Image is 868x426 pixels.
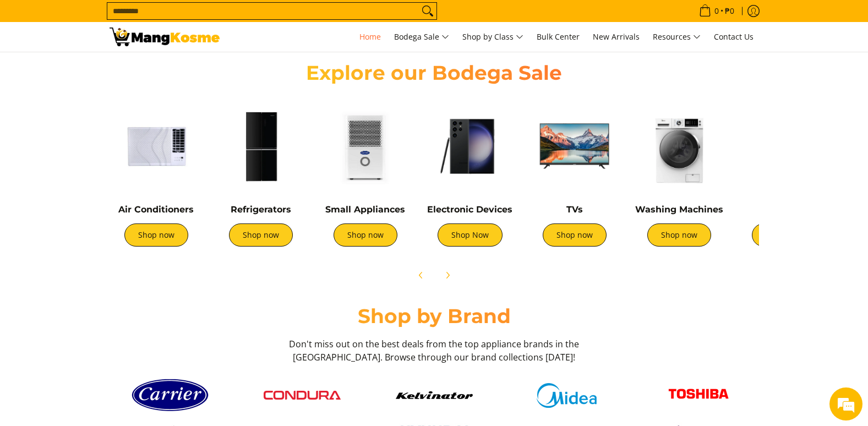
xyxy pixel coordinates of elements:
a: Toshiba logo [638,380,759,411]
span: Contact Us [714,31,754,42]
a: Midea logo 405e5d5e af7e 429b b899 c48f4df307b6 [506,383,627,408]
span: • [696,5,738,17]
a: Bulk Center [531,22,585,52]
a: Home [354,22,386,52]
button: Search [419,3,436,19]
span: ₱0 [723,7,736,15]
a: Shop now [229,223,293,247]
a: Refrigerators [231,204,291,215]
a: Washing Machines [635,204,723,215]
h2: Shop by Brand [110,304,759,329]
a: Contact Us [708,22,759,52]
span: Bodega Sale [394,30,449,44]
img: Electronic Devices [423,100,517,193]
span: New Arrivals [593,31,640,42]
a: Shop now [543,223,607,247]
a: Electronic Devices [427,204,512,215]
a: Condura logo red [242,391,363,400]
a: Air Conditioners [118,204,194,215]
img: Mang Kosme: Your Home Appliances Warehouse Sale Partner! [110,28,220,46]
img: Cookers [737,100,831,193]
a: Resources [647,22,706,52]
a: Shop now [647,223,711,247]
a: Kelvinator button 9a26f67e caed 448c 806d e01e406ddbdc [374,391,495,399]
img: Carrier logo 1 98356 9b90b2e1 0bd1 49ad 9aa2 9ddb2e94a36b [132,375,209,416]
nav: Main Menu [231,22,759,52]
span: Home [359,31,381,42]
a: New Arrivals [587,22,645,52]
a: Carrier logo 1 98356 9b90b2e1 0bd1 49ad 9aa2 9ddb2e94a36b [110,375,231,416]
a: Shop now [334,223,397,247]
span: Shop by Class [462,30,523,44]
button: Previous [409,263,433,287]
img: Air Conditioners [110,100,203,193]
span: 0 [713,7,720,15]
span: Bulk Center [537,31,580,42]
img: Toshiba logo [660,380,737,411]
img: Kelvinator button 9a26f67e caed 448c 806d e01e406ddbdc [396,391,473,399]
button: Next [435,263,460,287]
a: Shop now [752,223,816,247]
img: Midea logo 405e5d5e af7e 429b b899 c48f4df307b6 [528,383,605,408]
a: Bodega Sale [389,22,455,52]
img: Refrigerators [214,100,308,193]
a: Shop by Class [457,22,529,52]
h3: Don't miss out on the best deals from the top appliance brands in the [GEOGRAPHIC_DATA]. Browse t... [286,337,583,364]
a: Shop Now [438,223,503,247]
img: Condura logo red [264,391,341,400]
span: Resources [653,30,701,44]
h2: Explore our Bodega Sale [275,61,594,85]
img: TVs [528,100,621,193]
img: Washing Machines [632,100,726,193]
a: TVs [566,204,583,215]
img: Small Appliances [319,100,412,193]
a: Small Appliances [325,204,405,215]
a: Shop now [124,223,188,247]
